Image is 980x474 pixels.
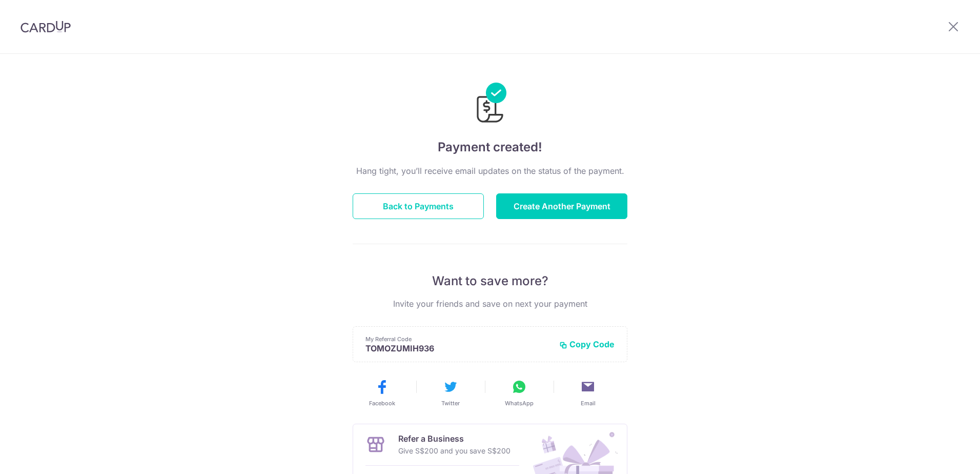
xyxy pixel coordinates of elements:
[353,165,627,177] p: Hang tight, you’ll receive email updates on the status of the payment.
[353,298,627,310] p: Invite your friends and save on next your payment
[558,379,618,407] button: Email
[353,273,627,289] p: Want to save more?
[21,21,71,33] img: CardUp
[398,445,511,457] p: Give S$200 and you save S$200
[365,343,551,353] p: TOMOZUMIH936
[474,83,506,126] img: Payments
[353,138,627,156] h4: Payment created!
[581,399,596,407] span: Email
[369,399,395,407] span: Facebook
[353,193,484,219] button: Back to Payments
[496,193,627,219] button: Create Another Payment
[505,399,534,407] span: WhatsApp
[420,379,481,407] button: Twitter
[559,339,615,349] button: Copy Code
[352,379,412,407] button: Facebook
[365,335,551,343] p: My Referral Code
[398,432,511,445] p: Refer a Business
[441,399,460,407] span: Twitter
[489,379,549,407] button: WhatsApp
